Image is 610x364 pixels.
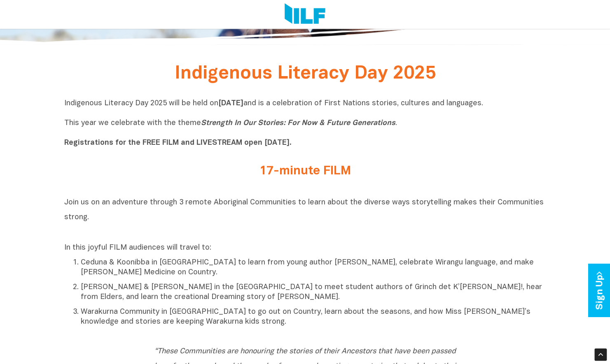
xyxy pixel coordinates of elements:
p: [PERSON_NAME] & [PERSON_NAME] in the [GEOGRAPHIC_DATA] to meet student authors of Grinch det K’[P... [81,283,546,302]
span: Indigenous Literacy Day 2025 [175,65,436,82]
p: In this joyful FILM audiences will travel to: [64,243,546,253]
div: Scroll Back to Top [594,348,607,361]
p: Ceduna & Koonibba in [GEOGRAPHIC_DATA] to learn from young author [PERSON_NAME], celebrate Wirang... [81,258,546,278]
b: Registrations for the FREE FILM and LIVESTREAM open [DATE]. [64,139,292,146]
h2: 17-minute FILM [151,165,460,178]
img: Logo [285,3,325,26]
i: Strength In Our Stories: For Now & Future Generations [201,120,395,127]
b: [DATE] [218,100,243,107]
p: Warakurna Community in [GEOGRAPHIC_DATA] to go out on Country, learn about the seasons, and how M... [81,307,546,327]
p: Indigenous Literacy Day 2025 will be held on and is a celebration of First Nations stories, cultu... [64,99,546,148]
span: Join us on an adventure through 3 remote Aboriginal Communities to learn about the diverse ways s... [64,199,544,221]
